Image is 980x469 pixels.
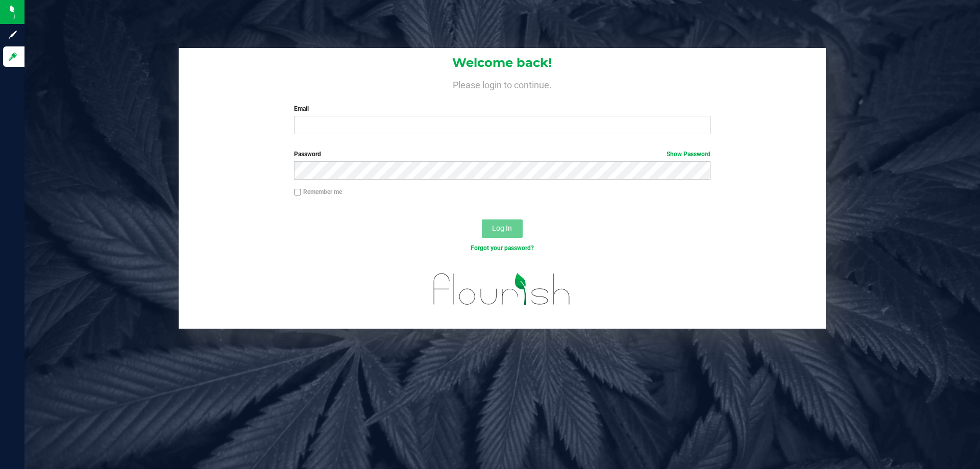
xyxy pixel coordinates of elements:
[179,56,826,69] h1: Welcome back!
[492,224,512,232] span: Log In
[294,104,710,113] label: Email
[294,151,321,158] span: Password
[8,52,18,62] inline-svg: Log in
[179,78,826,90] h4: Please login to continue.
[294,189,301,196] input: Remember me
[471,244,534,252] a: Forgot your password?
[421,263,583,315] img: flourish_logo.svg
[667,151,710,158] a: Show Password
[482,219,523,238] button: Log In
[294,187,342,196] label: Remember me
[8,30,18,40] inline-svg: Sign up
